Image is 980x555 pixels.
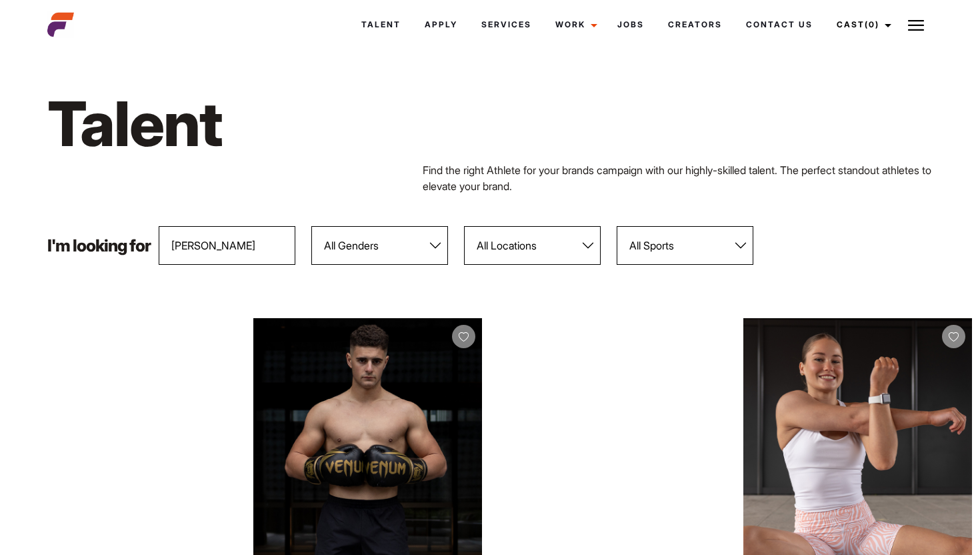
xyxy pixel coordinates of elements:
[47,85,557,162] h1: Talent
[47,11,74,38] img: cropped-aefm-brand-fav-22-square.png
[825,7,899,43] a: Cast(0)
[349,7,413,43] a: Talent
[159,226,295,265] input: Enter talent name
[656,7,734,43] a: Creators
[908,17,924,33] img: Burger icon
[865,19,879,29] span: (0)
[543,7,605,43] a: Work
[423,162,933,194] p: Find the right Athlete for your brands campaign with our highly-skilled talent. The perfect stand...
[469,7,543,43] a: Services
[734,7,825,43] a: Contact Us
[47,237,151,254] p: I'm looking for
[605,7,656,43] a: Jobs
[413,7,469,43] a: Apply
